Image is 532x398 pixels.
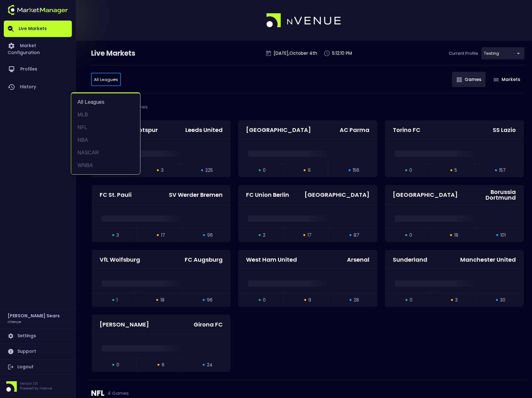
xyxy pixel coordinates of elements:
[71,159,140,172] li: WNBA
[71,146,140,159] li: NASCAR
[71,109,140,121] li: MLB
[71,121,140,134] li: NFL
[71,96,140,109] li: All Leagues
[71,134,140,146] li: NBA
